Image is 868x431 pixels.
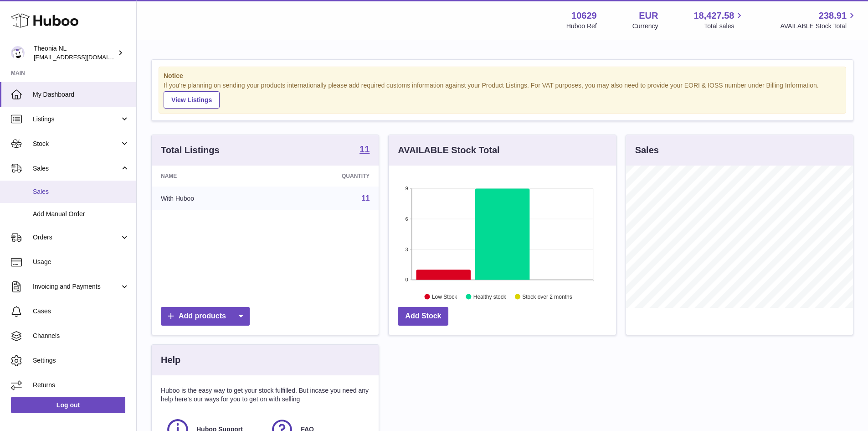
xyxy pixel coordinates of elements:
[272,166,379,187] th: Quantity
[161,354,180,366] h3: Help
[164,81,841,109] div: If you're planning on sending your products internationally please add required customs informati...
[571,10,597,22] strong: 10629
[360,145,370,154] strong: 11
[406,216,408,222] text: 6
[406,277,408,282] text: 0
[34,44,116,62] div: Theonia NL
[406,246,408,252] text: 3
[33,332,129,340] span: Channels
[360,145,370,156] a: 11
[406,186,408,191] text: 9
[819,10,847,22] span: 238.91
[33,381,129,389] span: Returns
[11,397,125,413] a: Log out
[398,144,499,156] h3: AVAILABLE Stock Total
[33,258,129,266] span: Usage
[473,293,507,300] text: Healthy stock
[33,187,129,196] span: Sales
[161,307,250,326] a: Add products
[164,72,841,80] strong: Notice
[33,282,120,291] span: Invoicing and Payments
[33,307,129,316] span: Cases
[780,22,857,31] span: AVAILABLE Stock Total
[11,46,25,60] img: info@wholesomegoods.eu
[33,356,129,365] span: Settings
[362,194,370,202] a: 11
[693,10,745,31] a: 18,427.58 Total sales
[164,91,220,109] a: View Listings
[632,22,658,31] div: Currency
[33,115,120,124] span: Listings
[635,144,659,156] h3: Sales
[161,386,370,404] p: Huboo is the easy way to get your stock fulfilled. But incase you need any help here's our ways f...
[33,90,129,99] span: My Dashboard
[33,140,120,148] span: Stock
[152,187,272,210] td: With Huboo
[152,166,272,187] th: Name
[639,10,658,22] strong: EUR
[33,164,120,173] span: Sales
[566,22,597,31] div: Huboo Ref
[34,53,134,61] span: [EMAIL_ADDRESS][DOMAIN_NAME]
[33,233,120,242] span: Orders
[398,307,448,326] a: Add Stock
[780,10,857,31] a: 238.91 AVAILABLE Stock Total
[693,10,734,22] span: 18,427.58
[33,210,129,218] span: Add Manual Order
[161,144,220,156] h3: Total Listings
[432,293,457,300] text: Low Stock
[523,293,572,300] text: Stock over 2 months
[704,22,745,31] span: Total sales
